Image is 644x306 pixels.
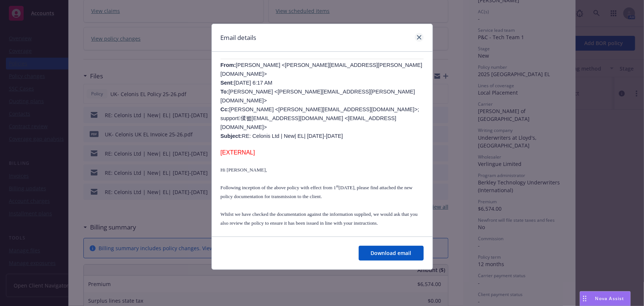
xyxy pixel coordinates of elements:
sup: st [336,184,339,188]
span: [EMAIL_ADDRESS][DOMAIN_NAME] <[EMAIL_ADDRESS][DOMAIN_NAME]> RE: Celonis Ltd | New| EL| [DATE]-[DATE] [221,115,396,139]
span: Hi [PERSON_NAME], [221,167,267,173]
span: [PERSON_NAME] <[PERSON_NAME][EMAIL_ADDRESS][PERSON_NAME][DOMAIN_NAME]> [DATE] 6:17 AM [PERSON_NAM... [221,62,423,121]
button: Nova Assist [580,291,631,306]
div: Drag to move [580,292,589,306]
span: 㑱 [241,115,246,121]
b: To: [221,89,229,95]
b: Cc: [221,106,230,112]
b: Sent: [221,80,234,86]
span: Nova Assist [595,295,624,302]
span: [EXTERNAL] [221,149,255,156]
b: Subject: [221,133,242,139]
span: Following inception of the above policy with effect from 1 [DATE], please find attached the new p... [221,185,413,199]
span: 봶 [246,115,252,121]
